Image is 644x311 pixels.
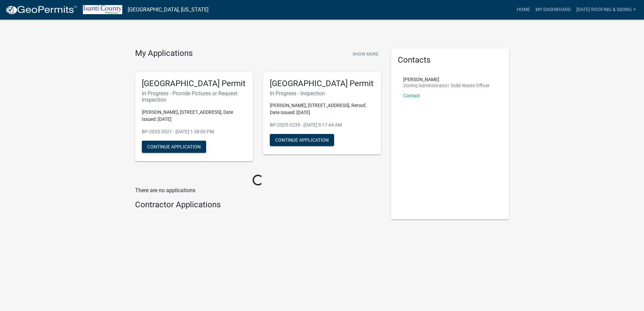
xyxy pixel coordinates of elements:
[270,134,334,146] button: Continue Application
[270,122,374,129] p: BP-2025-3235 - [DATE] 9:17:44 AM
[142,109,246,123] p: [PERSON_NAME], [STREET_ADDRESS], Date Issued: [DATE]
[142,90,246,103] h6: In Progress - Provide Pictures or Request Inspection
[403,93,420,98] a: Contact
[403,83,490,88] p: Zoning Administrator/ Solid Waste Officer
[128,4,208,15] a: [GEOGRAPHIC_DATA], [US_STATE]
[574,3,639,16] a: [DATE] Roofing & Siding
[270,90,374,97] h6: In Progress - Inspection
[135,200,381,212] wm-workflow-list-section: Contractor Applications
[83,5,122,14] img: Isanti County, Minnesota
[142,141,206,153] button: Continue Application
[514,3,533,16] a: Home
[142,128,246,135] p: BP-2025-3321 - [DATE] 1:38:00 PM
[533,3,574,16] a: My Dashboard
[270,102,374,116] p: [PERSON_NAME], [STREET_ADDRESS], Reroof, Date Issued: [DATE]
[270,79,374,89] h5: [GEOGRAPHIC_DATA] Permit
[350,48,381,60] button: Show More
[403,77,490,82] p: [PERSON_NAME]
[135,48,193,59] h4: My Applications
[135,186,381,195] p: There are no applications
[135,200,381,210] h4: Contractor Applications
[398,55,502,65] h5: Contacts
[142,79,246,89] h5: [GEOGRAPHIC_DATA] Permit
